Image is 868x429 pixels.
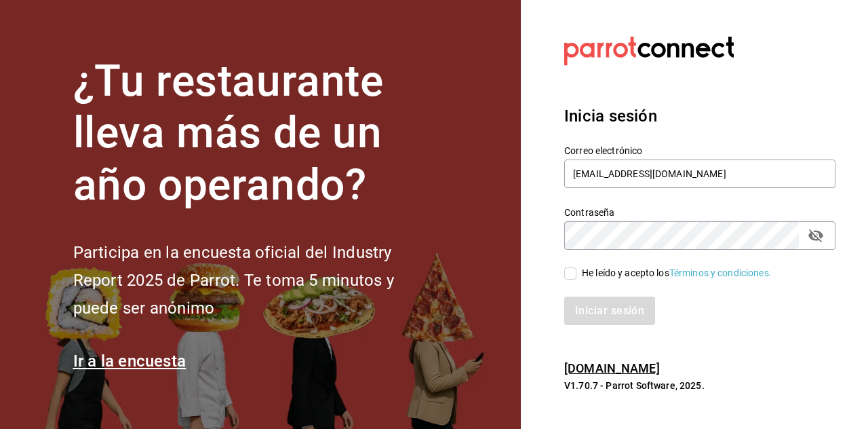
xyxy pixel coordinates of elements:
label: Correo electrónico [564,145,835,155]
a: Ir a la encuesta [73,352,186,371]
a: [DOMAIN_NAME] [564,361,660,375]
input: Ingresa tu correo electrónico [564,160,835,188]
h3: Inicia sesión [564,104,835,128]
div: He leído y acepto los [582,266,772,280]
h1: ¿Tu restaurante lleva más de un año operando? [73,56,439,212]
a: Términos y condiciones. [669,267,772,278]
p: V1.70.7 - Parrot Software, 2025. [564,379,835,392]
label: Contraseña [564,207,835,217]
h2: Participa en la encuesta oficial del Industry Report 2025 de Parrot. Te toma 5 minutos y puede se... [73,239,439,322]
button: passwordField [804,224,827,247]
